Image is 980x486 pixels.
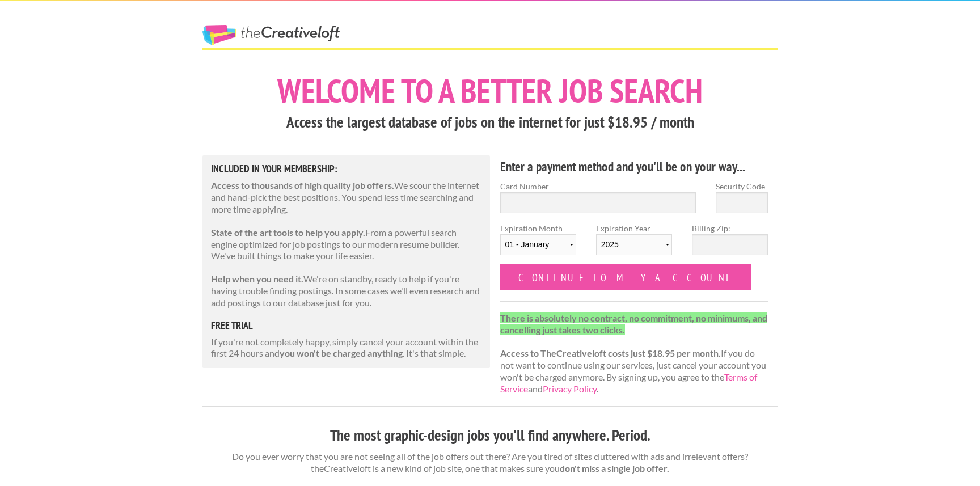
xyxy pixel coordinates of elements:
strong: you won't be charged anything [280,348,403,358]
select: Expiration Year [596,234,672,255]
strong: Access to thousands of high quality job offers. [211,180,394,191]
a: Terms of Service [500,371,757,394]
label: Security Code [716,180,768,192]
h3: Access the largest database of jobs on the internet for just $18.95 / month [202,112,778,133]
p: If you're not completely happy, simply cancel your account within the first 24 hours and . It's t... [211,336,482,360]
select: Expiration Month [500,234,576,255]
input: Continue to my account [500,264,752,290]
h4: Enter a payment method and you'll be on your way... [500,158,768,176]
label: Card Number [500,180,696,192]
a: The Creative Loft [202,25,340,45]
p: From a powerful search engine optimized for job postings to our modern resume builder. We've buil... [211,227,482,262]
h3: The most graphic-design jobs you'll find anywhere. Period. [202,425,778,446]
h5: free trial [211,320,482,331]
p: We scour the internet and hand-pick the best positions. You spend less time searching and more ti... [211,180,482,215]
strong: don't miss a single job offer. [560,463,669,474]
label: Expiration Month [500,222,576,264]
a: Privacy Policy [543,383,597,394]
h1: Welcome to a better job search [202,74,778,107]
strong: There is absolutely no contract, no commitment, no minimums, and cancelling just takes two clicks. [500,312,767,335]
label: Expiration Year [596,222,672,264]
h5: Included in Your Membership: [211,164,482,174]
p: We're on standby, ready to help if you're having trouble finding postings. In some cases we'll ev... [211,273,482,308]
strong: Access to TheCreativeloft costs just $18.95 per month. [500,348,721,358]
p: If you do not want to continue using our services, just cancel your account you won't be charged ... [500,312,768,395]
strong: Help when you need it. [211,273,303,284]
strong: State of the art tools to help you apply. [211,227,365,238]
label: Billing Zip: [692,222,768,234]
